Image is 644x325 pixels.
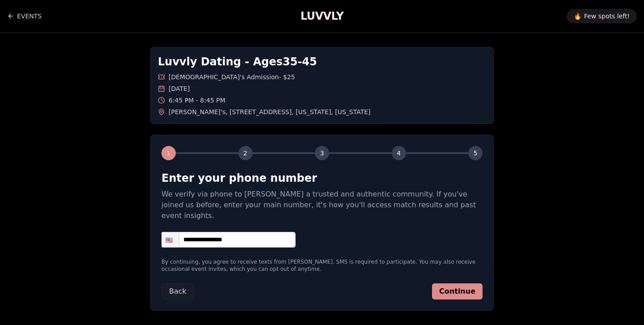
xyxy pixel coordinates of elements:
h1: Luvvly Dating - Ages 35 - 45 [158,55,486,69]
a: Back to events [7,7,42,25]
div: United States: + 1 [162,232,179,247]
p: By continuing, you agree to receive texts from [PERSON_NAME]. SMS is required to participate. You... [161,258,483,273]
div: 3 [315,146,329,160]
span: 6:45 PM - 8:45 PM [169,96,225,105]
div: 2 [238,146,253,160]
span: 🔥 [574,12,581,21]
span: Few spots left! [584,12,630,21]
div: 5 [468,146,483,160]
button: Continue [432,283,483,299]
div: 4 [392,146,406,160]
span: [DATE] [169,84,190,93]
h2: Enter your phone number [161,171,483,185]
p: We verify via phone to [PERSON_NAME] a trusted and authentic community. If you've joined us befor... [161,189,483,221]
div: 1 [161,146,176,160]
button: Back [161,283,194,299]
a: LUVVLY [301,9,343,23]
span: [DEMOGRAPHIC_DATA]'s Admission - $25 [169,73,295,81]
span: [PERSON_NAME]'s , [STREET_ADDRESS] , [US_STATE] , [US_STATE] [169,107,371,116]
